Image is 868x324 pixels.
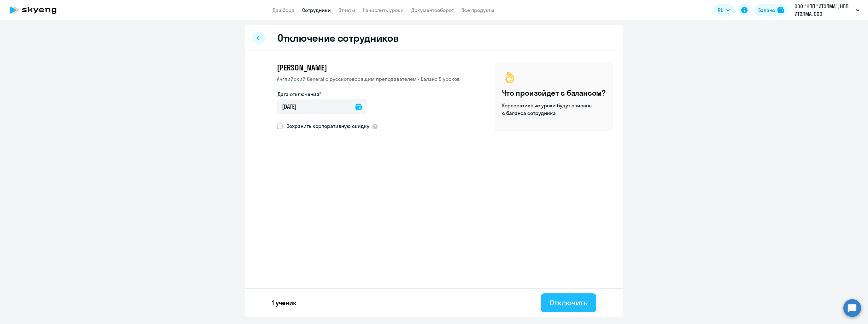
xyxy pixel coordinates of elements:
[278,32,399,44] h2: Отключение сотрудников
[272,298,296,307] p: 1 ученик
[277,99,367,114] input: дд.мм.гггг
[302,7,331,13] a: Сотрудники
[502,70,517,85] img: ok
[502,102,594,117] p: Корпоративные уроки будут списаны с баланса сотрудника
[283,122,369,130] span: Сохранить корпоративную скидку
[758,6,775,14] div: Баланс
[502,88,606,98] h4: Что произойдет с балансом?
[754,4,788,16] button: Балансbalance
[273,7,295,13] a: Дашборд
[363,7,404,13] a: Начислить уроки
[461,7,494,13] a: Все продукты
[277,75,460,83] p: Английский General с русскоговорящим преподавателем • Баланс 9 уроков
[278,90,321,98] label: Дата отключения*
[713,4,734,16] button: RU
[550,297,587,308] div: Отключить
[791,3,863,18] button: ООО "НПП "ИТЭЛМА", НПП ИТЭЛМА, ООО
[777,7,784,13] img: balance
[338,7,355,13] a: Отчеты
[277,63,327,73] span: [PERSON_NAME]
[541,293,596,312] button: Отключить
[718,6,724,14] span: RU
[795,3,853,18] p: ООО "НПП "ИТЭЛМА", НПП ИТЭЛМА, ООО
[411,7,454,13] a: Документооборот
